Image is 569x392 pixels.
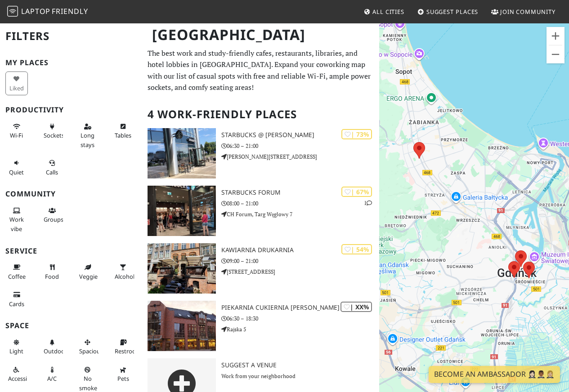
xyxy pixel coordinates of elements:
[46,168,58,176] span: Video/audio calls
[547,27,565,45] button: Zoom in
[115,131,131,139] span: Work-friendly tables
[45,272,59,281] span: Food
[341,129,372,139] div: | 73%
[9,215,24,232] span: People working
[142,243,379,294] a: Kawiarnia Drukarnia | 54% Kawiarnia Drukarnia 09:00 – 21:00 [STREET_ADDRESS]
[9,300,24,308] span: Credit cards
[341,187,372,197] div: | 67%
[547,45,565,63] button: Zoom out
[221,361,379,369] h3: Suggest a Venue
[44,215,63,223] span: Group tables
[145,22,377,47] h1: [GEOGRAPHIC_DATA]
[429,366,560,383] a: Become an Ambassador 🤵🏻‍♀️🤵🏾‍♂️🤵🏼‍♀️
[364,199,372,207] p: 1
[221,142,379,150] p: 06:30 – 21:00
[221,189,379,196] h3: Starbucks Forum
[148,301,216,351] img: Piekarnia Cukiernia Pellowski
[221,246,379,254] h3: Kawiarnia Drukarnia
[76,119,99,152] button: Long stays
[5,287,28,311] button: Cards
[221,325,379,334] p: Rajska 5
[9,168,24,176] span: Quiet
[115,347,141,355] span: Restroom
[341,244,372,254] div: | 54%
[41,335,63,359] button: Outdoor
[112,362,134,386] button: Pets
[221,314,379,323] p: 06:30 – 18:30
[8,374,35,383] span: Accessible
[8,272,26,281] span: Coffee
[142,186,379,236] a: Starbucks Forum | 67% 1 Starbucks Forum 08:00 – 21:00 CH Forum, Targ Węglowy 7
[5,247,137,255] h3: Service
[112,260,134,284] button: Alcohol
[52,6,88,16] span: Friendly
[9,347,23,355] span: Natural light
[112,335,134,359] button: Restroom
[41,260,63,284] button: Food
[221,304,379,312] h3: Piekarnia Cukiernia [PERSON_NAME]
[221,267,379,276] p: [STREET_ADDRESS]
[5,190,137,198] h3: Community
[148,186,216,236] img: Starbucks Forum
[5,106,137,114] h3: Productivity
[5,119,28,143] button: Wi-Fi
[47,374,57,383] span: Air conditioned
[148,101,374,128] h2: 4 Work-Friendly Places
[7,4,88,20] a: LaptopFriendly LaptopFriendly
[221,131,379,139] h3: Starbucks @ [PERSON_NAME]
[41,156,63,179] button: Calls
[148,243,216,294] img: Kawiarnia Drukarnia
[7,6,18,17] img: LaptopFriendly
[5,260,28,284] button: Coffee
[44,131,64,139] span: Power sockets
[372,8,404,16] span: All Cities
[5,203,28,236] button: Work vibe
[79,272,98,281] span: Veggie
[148,128,216,178] img: Starbucks @ Aleja Grunwaldzka
[79,374,97,392] span: Smoke free
[360,4,408,20] a: All Cities
[5,22,137,50] h2: Filters
[5,335,28,359] button: Light
[41,119,63,143] button: Sockets
[21,6,50,16] span: Laptop
[112,119,134,143] button: Tables
[81,131,94,148] span: Long stays
[5,156,28,179] button: Quiet
[76,335,99,359] button: Spacious
[79,347,103,355] span: Spacious
[5,321,137,330] h3: Space
[500,8,556,16] span: Join Community
[488,4,559,20] a: Join Community
[426,8,479,16] span: Suggest Places
[221,257,379,265] p: 09:00 – 21:00
[221,152,379,161] p: [PERSON_NAME][STREET_ADDRESS]
[41,362,63,386] button: A/C
[5,362,28,386] button: Accessible
[221,210,379,218] p: CH Forum, Targ Węglowy 7
[414,4,482,20] a: Suggest Places
[44,347,67,355] span: Outdoor area
[117,374,129,383] span: Pet friendly
[41,203,63,227] button: Groups
[221,372,379,380] p: Work from your neighborhood
[142,128,379,178] a: Starbucks @ Aleja Grunwaldzka | 73% Starbucks @ [PERSON_NAME] 06:30 – 21:00 [PERSON_NAME][STREET_...
[115,272,134,281] span: Alcohol
[221,199,379,208] p: 08:00 – 21:00
[142,301,379,351] a: Piekarnia Cukiernia Pellowski | XX% Piekarnia Cukiernia [PERSON_NAME] 06:30 – 18:30 Rajska 5
[5,58,137,67] h3: My Places
[148,48,374,94] p: The best work and study-friendly cafes, restaurants, libraries, and hotel lobbies in [GEOGRAPHIC_...
[76,260,99,284] button: Veggie
[10,131,23,139] span: Stable Wi-Fi
[341,302,372,312] div: | XX%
